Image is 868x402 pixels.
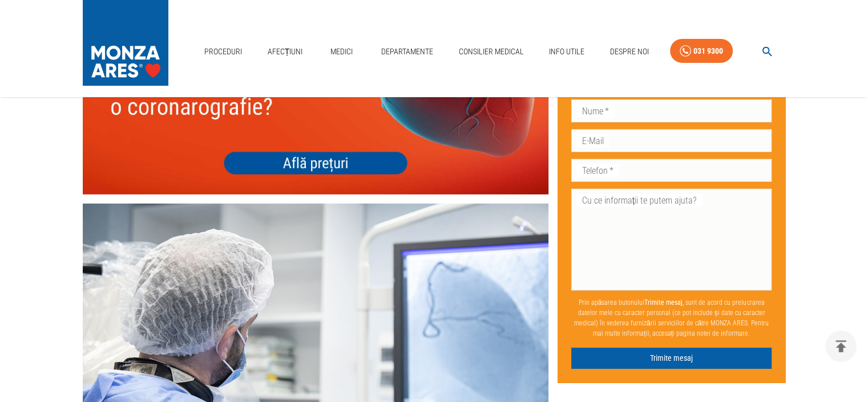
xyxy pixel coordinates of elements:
a: Despre Noi [605,40,653,63]
a: Consilier Medical [454,40,528,63]
img: Pret coronarografie [83,7,548,194]
b: Trimite mesaj [644,298,683,307]
div: 031 9300 [693,44,723,58]
a: Afecțiuni [263,40,308,63]
button: delete [825,331,857,362]
a: Departamente [377,40,438,63]
a: Proceduri [200,40,247,63]
button: Trimite mesaj [571,348,772,369]
a: Info Utile [544,40,589,63]
p: Prin apăsarea butonului , sunt de acord cu prelucrarea datelor mele cu caracter personal (ce pot ... [571,293,772,343]
a: Medici [324,40,360,63]
a: 031 9300 [670,39,733,63]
